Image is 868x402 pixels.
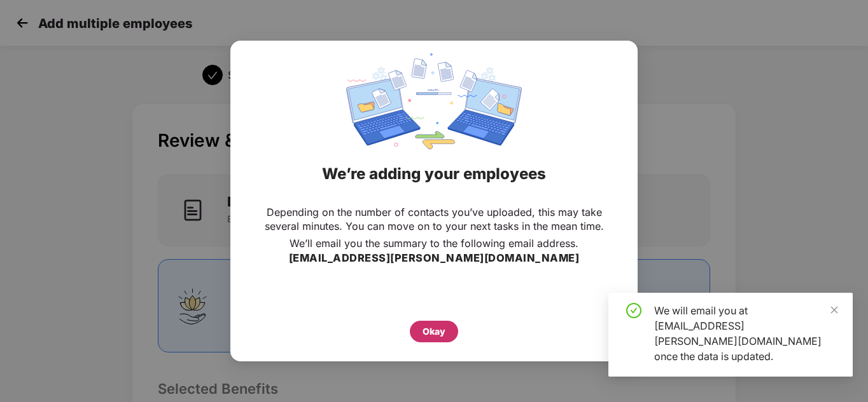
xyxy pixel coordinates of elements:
[346,53,522,149] img: svg+xml;base64,PHN2ZyBpZD0iRGF0YV9zeW5jaW5nIiB4bWxucz0iaHR0cDovL3d3dy53My5vcmcvMjAwMC9zdmciIHdpZH...
[654,303,837,364] div: We will email you at [EMAIL_ADDRESS][PERSON_NAME][DOMAIN_NAME] once the data is updated.
[830,305,839,314] span: close
[423,325,445,338] div: Okay
[256,205,612,233] p: Depending on the number of contacts you’ve uploaded, this may take several minutes. You can move ...
[626,303,641,318] span: check-circle
[246,149,622,199] div: We’re adding your employees
[289,250,580,267] h3: [EMAIL_ADDRESS][PERSON_NAME][DOMAIN_NAME]
[290,236,578,250] p: We’ll email you the summary to the following email address.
